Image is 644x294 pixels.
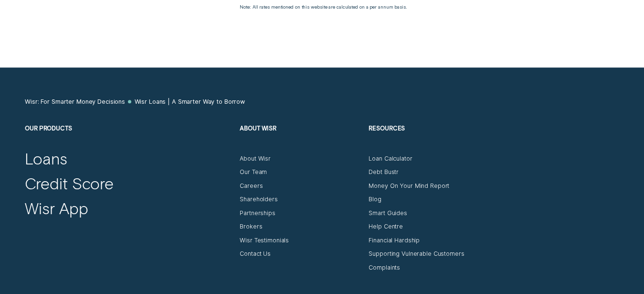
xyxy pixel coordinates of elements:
a: Wisr Testimonials [240,237,289,244]
a: Financial Hardship [369,237,420,244]
a: Our Team [240,168,267,176]
a: Complaints [369,264,400,272]
a: Contact Us [240,250,271,258]
p: Note: All rates mentioned on this website are calculated on a per annum basis. [240,3,619,11]
a: Blog [369,196,381,203]
a: Credit Score [25,174,114,193]
a: About Wisr [240,155,271,163]
a: Partnerships [240,209,275,217]
a: Help Centre [369,223,403,230]
a: Loan Calculator [369,155,412,163]
a: Wisr: For Smarter Money Decisions [25,98,125,106]
a: Debt Bustr [369,168,399,176]
a: Brokers [240,223,262,230]
a: Shareholders [240,196,277,203]
a: Loans [25,149,67,168]
h2: About Wisr [240,124,361,155]
a: Smart Guides [369,209,407,217]
a: Careers [240,182,263,190]
a: Wisr App [25,198,88,218]
a: Wisr Loans | A Smarter Way to Borrow [135,98,245,106]
h2: Resources [369,124,490,155]
h2: Our Products [25,124,232,155]
a: Money On Your Mind Report [369,182,449,190]
a: Supporting Vulnerable Customers [369,250,464,258]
